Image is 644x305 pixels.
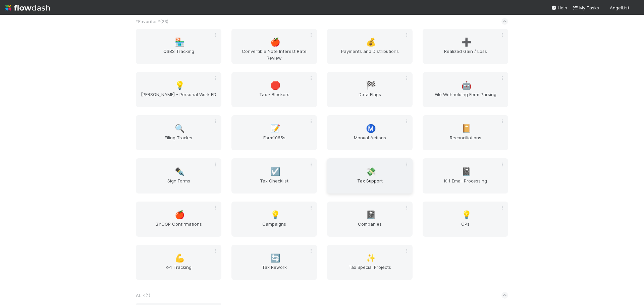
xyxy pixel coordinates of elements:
[234,177,314,191] span: Tax Checklist
[139,91,219,104] span: [PERSON_NAME] - Personal Work FD
[136,202,221,237] a: 🍎BYOGP Confirmations
[139,264,219,277] span: K-1 Tracking
[136,72,221,107] a: 💡[PERSON_NAME] - Personal Work FD
[139,177,219,191] span: Sign Forms
[425,91,505,104] span: File Withholding Form Parsing
[462,124,472,133] span: 📔
[327,245,413,280] a: ✨Tax Special Projects
[270,167,280,176] span: ☑️
[231,29,317,64] a: 🍎Convertible Note Interest Rate Review
[330,48,410,61] span: Payments and Distributions
[425,221,505,234] span: GPs
[175,81,185,90] span: 💡
[136,19,168,24] span: *Favorites* ( 23 )
[327,158,413,194] a: 💸Tax Support
[425,177,505,191] span: K-1 Email Processing
[462,167,472,176] span: 📓
[423,202,508,237] a: 💡GPs
[175,124,185,133] span: 🔍
[366,38,376,47] span: 💰
[234,91,314,104] span: Tax - Blockers
[366,211,376,219] span: 📓
[136,158,221,194] a: ✒️Sign Forms
[327,115,413,150] a: Ⓜ️Manual Actions
[423,29,508,64] a: ➕Realized Gain / Loss
[366,81,376,90] span: 🏁
[327,202,413,237] a: 📓Companies
[327,29,413,64] a: 💰Payments and Distributions
[175,167,185,176] span: ✒️
[270,124,280,133] span: 📝
[139,48,219,61] span: QSBS Tracking
[462,211,472,219] span: 💡
[366,254,376,262] span: ✨
[139,221,219,234] span: BYOGP Confirmations
[270,81,280,90] span: 🛑
[136,245,221,280] a: 💪K-1 Tracking
[551,4,567,11] div: Help
[366,124,376,133] span: Ⓜ️
[330,134,410,148] span: Manual Actions
[330,177,410,191] span: Tax Support
[423,158,508,194] a: 📓K-1 Email Processing
[231,202,317,237] a: 💡Campaigns
[5,2,50,13] img: logo-inverted-e16ddd16eac7371096b0.svg
[462,81,472,90] span: 🤖
[231,158,317,194] a: ☑️Tax Checklist
[231,245,317,280] a: 🔄Tax Rework
[234,134,314,148] span: Form1065s
[330,221,410,234] span: Companies
[231,72,317,107] a: 🛑Tax - Blockers
[139,134,219,148] span: Filing Tracker
[330,91,410,104] span: Data Flags
[327,72,413,107] a: 🏁Data Flags
[175,211,185,219] span: 🍎
[231,115,317,150] a: 📝Form1065s
[270,211,280,219] span: 💡
[573,5,599,10] span: My Tasks
[425,134,505,148] span: Reconciliations
[423,115,508,150] a: 📔Reconciliations
[175,254,185,262] span: 💪
[175,38,185,47] span: 🏪
[632,5,639,11] img: avatar_37569647-1c78-4889-accf-88c08d42a236.png
[136,115,221,150] a: 🔍Filing Tracker
[610,5,629,10] span: AngelList
[136,293,150,298] span: AL < ( 1 )
[462,38,472,47] span: ➕
[234,221,314,234] span: Campaigns
[234,48,314,61] span: Convertible Note Interest Rate Review
[425,48,505,61] span: Realized Gain / Loss
[136,29,221,64] a: 🏪QSBS Tracking
[423,72,508,107] a: 🤖File Withholding Form Parsing
[270,254,280,262] span: 🔄
[270,38,280,47] span: 🍎
[234,264,314,277] span: Tax Rework
[330,264,410,277] span: Tax Special Projects
[366,167,376,176] span: 💸
[573,4,599,11] a: My Tasks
